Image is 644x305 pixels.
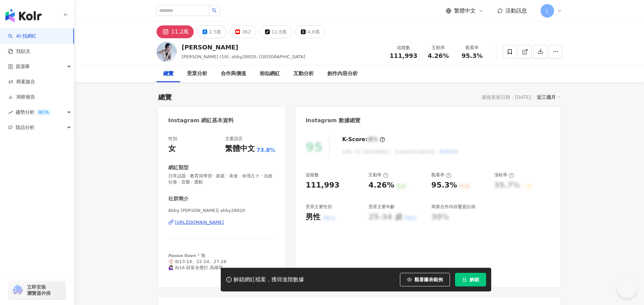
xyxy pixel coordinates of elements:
span: rise [8,110,13,115]
a: [URL][DOMAIN_NAME] [168,219,276,225]
div: 近三個月 [537,93,560,102]
span: 4.26% [428,52,449,59]
div: 受眾主要性別 [306,204,332,210]
div: 解鎖網紅檔案，獲得進階數據 [234,276,304,283]
span: [PERSON_NAME] (19), abby28920, [GEOGRAPHIC_DATA] [182,54,306,59]
div: 合作與價值 [221,70,246,78]
a: 洞察報告 [8,94,35,101]
div: 追蹤數 [306,172,319,178]
button: 4.6萬 [295,25,325,38]
span: 日常話題 · 教育與學習 · 家庭 · 美食 · 命理占卜 · 法政社會 · 音樂 · 運動 [168,173,276,185]
div: 2.5萬 [209,27,221,37]
span: 繁體中文 [454,7,476,15]
div: 95.3% [431,180,457,191]
div: 362 [242,27,251,37]
span: Abby [PERSON_NAME]| abby28920 [168,208,276,214]
span: 𝑷𝒂𝒔𝒔𝒊𝒐𝒏 𝑺𝒊𝒔𝒕𝒆𝒓𝒔 ² 🐘 ⚾️ 8/13-14、22-24、27-28 🙋🏻‍♀️ 8/16 財富全壘打 高雄場 🎀💓🦄🌸 𓂃⟡ ⠀ 📥 𝗮𝗯𝗯𝘆𝟮𝟬𝟬𝟭𝟭𝟬𝟮𝟱@𝗴𝗺𝗮𝗶𝗹.𝗰𝗼𝗺 [168,253,241,289]
div: 社群簡介 [168,195,189,202]
a: searchAI 找網紅 [8,33,37,40]
div: 互動率 [426,44,451,51]
div: [PERSON_NAME] [182,43,306,51]
div: Instagram 數據總覽 [306,117,360,124]
img: chrome extension [11,285,24,296]
div: 互動率 [368,172,388,178]
div: 網紅類型 [168,164,189,171]
span: 111,993 [390,52,418,59]
span: 95.3% [461,52,482,59]
img: logo [5,9,42,22]
div: 互動分析 [293,70,314,78]
button: 11.6萬 [260,25,292,38]
div: 商業合作內容覆蓋比例 [431,204,475,210]
div: 4.6萬 [307,27,319,37]
div: 主要語言 [225,136,243,142]
div: 觀看率 [459,44,485,51]
span: 趨勢分析 [16,105,51,120]
div: 創作內容分析 [327,70,358,78]
div: 4.26% [368,180,394,191]
span: 立即安裝 瀏覽器外掛 [27,284,51,296]
a: 商案媒合 [8,79,35,85]
span: 解鎖 [470,277,479,282]
div: 總覽 [163,70,173,78]
span: L [546,7,549,15]
div: 性別 [168,136,177,142]
div: 相似網紅 [260,70,280,78]
div: 受眾分析 [187,70,207,78]
div: 最後更新日期：[DATE] [482,94,531,100]
div: 11.2萬 [171,27,189,37]
div: BETA [36,109,51,116]
div: 女 [168,144,176,154]
button: 11.2萬 [157,25,194,38]
span: 競品分析 [16,120,34,135]
a: 找貼文 [8,48,30,55]
img: KOL Avatar [157,42,177,62]
button: 362 [230,25,256,38]
div: [URL][DOMAIN_NAME] [175,219,224,225]
a: chrome extension立即安裝 瀏覽器外掛 [9,281,66,299]
span: lock [462,277,467,282]
div: 追蹤數 [390,44,418,51]
div: 觀看率 [431,172,451,178]
div: 111,993 [306,180,339,191]
span: 活動訊息 [505,7,527,14]
div: 男性 [306,212,320,222]
span: 資源庫 [16,59,30,74]
div: 繁體中文 [225,144,255,154]
span: 觀看圖表範例 [414,277,443,282]
div: Instagram 網紅基本資料 [168,117,234,124]
button: 觀看圖表範例 [400,273,450,286]
span: search [212,8,217,13]
div: 受眾主要年齡 [368,204,395,210]
div: 漲粉率 [494,172,514,178]
span: 73.8% [257,147,276,154]
div: 11.6萬 [271,27,287,37]
button: 2.5萬 [197,25,226,38]
button: 解鎖 [455,273,486,286]
div: 總覽 [158,92,172,102]
div: K-Score : [342,136,385,143]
